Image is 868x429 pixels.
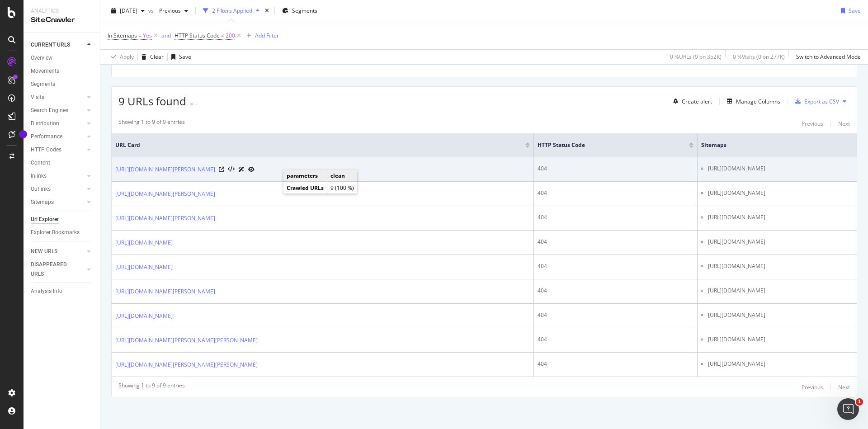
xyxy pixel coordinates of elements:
div: Explorer Bookmarks [31,228,80,237]
a: [URL][DOMAIN_NAME] [115,311,173,321]
button: Apply [108,50,134,64]
a: Explorer Bookmarks [31,228,94,237]
button: Next [838,118,850,129]
div: 0 % URLs ( 9 on 352K ) [670,53,722,61]
a: [URL][DOMAIN_NAME][PERSON_NAME] [115,189,215,198]
div: Save [849,7,861,14]
div: HTTP Codes [31,145,61,155]
a: CURRENT URLS [31,40,85,50]
div: Previous [802,383,823,391]
span: In Sitemaps [108,32,137,39]
div: Add Filter [255,32,279,39]
div: Overview [31,53,52,63]
button: and [161,31,171,40]
span: = [138,32,142,39]
span: HTTP Status Code [538,141,675,149]
button: Clear [138,50,164,64]
a: [URL][DOMAIN_NAME][PERSON_NAME] [115,287,215,296]
div: Performance [31,132,62,141]
span: ≠ [221,32,224,39]
div: Content [31,158,50,168]
img: Equal [190,103,193,105]
div: 404 [538,262,693,270]
li: [URL][DOMAIN_NAME] [708,238,853,246]
li: [URL][DOMAIN_NAME] [708,287,853,295]
a: Distribution [31,119,85,128]
button: Manage Columns [723,96,780,107]
button: Previous [802,382,823,392]
button: Next [838,382,850,392]
button: View HTML Source [228,166,235,173]
div: Create alert [682,98,712,105]
a: Segments [31,80,94,89]
a: [URL][DOMAIN_NAME][PERSON_NAME] [115,214,215,223]
a: Analysis Info [31,287,94,296]
span: 200 [226,29,235,42]
div: 404 [538,335,693,344]
div: Distribution [31,119,59,128]
div: times [263,6,271,15]
div: 404 [538,238,693,246]
button: Previous [802,118,823,129]
span: Sitemaps [701,141,840,149]
a: Outlinks [31,184,85,194]
div: Switch to Advanced Mode [796,53,861,61]
a: Sitemaps [31,198,85,207]
div: Inlinks [31,171,47,181]
span: vs [148,7,156,14]
div: Next [838,120,850,127]
div: Analytics [31,7,93,15]
div: 404 [538,213,693,222]
li: [URL][DOMAIN_NAME] [708,311,853,319]
iframe: Intercom live chat [837,398,859,420]
a: [URL][DOMAIN_NAME] [115,263,173,272]
div: - [195,100,197,108]
div: NEW URLS [31,247,57,256]
span: HTTP Status Code [175,32,220,39]
a: Url Explorer [31,215,94,224]
button: Segments [278,4,321,18]
span: URL Card [115,141,523,149]
a: DISAPPEARED URLS [31,260,85,279]
button: [DATE] [108,4,148,18]
a: Visit Online Page [219,167,224,172]
a: [URL][DOMAIN_NAME][PERSON_NAME][PERSON_NAME] [115,336,258,345]
li: [URL][DOMAIN_NAME] [708,262,853,270]
div: CURRENT URLS [31,40,70,50]
div: Export as CSV [804,98,839,105]
div: Apply [120,53,134,61]
div: Outlinks [31,184,51,194]
button: Create alert [670,94,712,108]
a: Visits [31,93,85,102]
button: Previous [156,4,192,18]
button: Add Filter [243,30,279,41]
div: SiteCrawler [31,15,93,25]
div: Url Explorer [31,215,59,224]
a: [URL][DOMAIN_NAME][PERSON_NAME] [115,165,215,174]
div: Analysis Info [31,287,62,296]
div: Tooltip anchor [19,130,27,138]
div: 0 % Visits ( 0 on 277K ) [733,53,785,61]
a: [URL][DOMAIN_NAME][PERSON_NAME][PERSON_NAME] [115,360,258,369]
li: [URL][DOMAIN_NAME] [708,189,853,197]
li: [URL][DOMAIN_NAME] [708,165,853,173]
div: 404 [538,189,693,197]
div: 2 Filters Applied [212,7,252,14]
td: clean [327,170,358,182]
div: 404 [538,287,693,295]
div: 404 [538,311,693,319]
a: Overview [31,53,94,63]
span: 2025 Sep. 14th [120,7,137,14]
button: Switch to Advanced Mode [793,50,861,64]
button: Save [837,4,861,18]
div: Movements [31,66,59,76]
a: HTTP Codes [31,145,85,155]
div: 404 [538,165,693,173]
span: 1 [856,398,863,405]
td: 9 (100 %) [327,182,358,194]
div: Previous [802,120,823,127]
div: Manage Columns [736,98,780,105]
span: 9 URLs found [118,94,186,108]
div: Save [179,53,191,61]
div: Showing 1 to 9 of 9 entries [118,118,185,129]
